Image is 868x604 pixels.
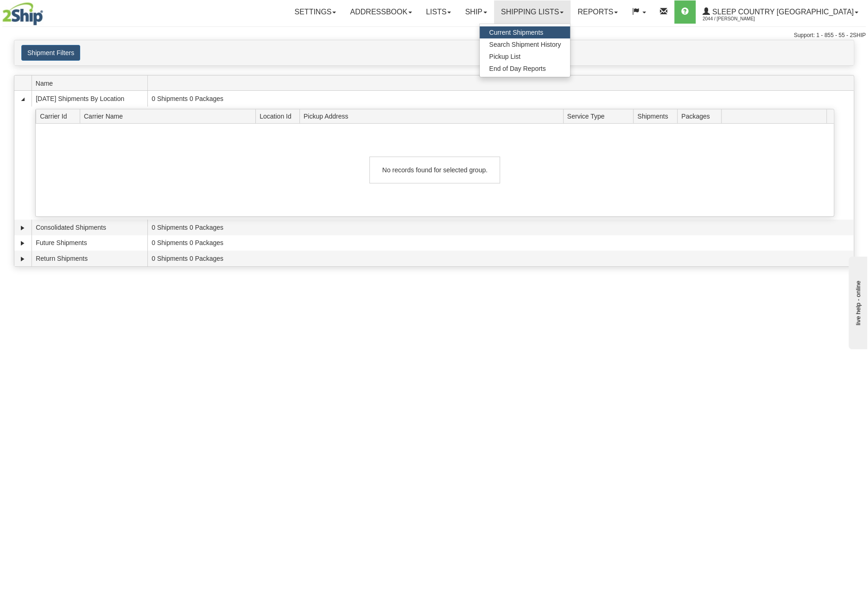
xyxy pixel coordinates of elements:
td: Consolidated Shipments [32,220,147,235]
div: Support: 1 - 855 - 55 - 2SHIP [2,31,866,39]
span: Packages [681,109,721,123]
span: Current Shipments [489,29,543,36]
span: Location Id [260,109,299,123]
span: Shipments [637,109,677,123]
td: 0 Shipments 0 Packages [147,220,854,235]
a: Expand [18,254,27,264]
a: Pickup List [480,50,570,63]
a: Expand [18,239,27,248]
td: 0 Shipments 0 Packages [147,235,854,251]
span: Service Type [567,109,634,123]
span: Pickup List [489,53,520,60]
a: Reports [570,0,625,24]
span: Pickup Address [304,109,563,123]
a: Settings [287,0,343,24]
a: Addressbook [343,0,419,24]
span: End of Day Reports [489,65,545,72]
iframe: chat widget [847,255,867,349]
td: Future Shipments [32,235,147,251]
a: Shipping lists [494,0,570,24]
img: logo2044.jpg [2,2,43,25]
div: live help - online [7,8,86,15]
a: Ship [458,0,494,24]
a: Current Shipments [480,26,570,38]
span: Carrier Id [40,109,80,123]
td: 0 Shipments 0 Packages [147,91,854,107]
span: 2044 / [PERSON_NAME] [703,14,772,24]
button: Shipment Filters [21,45,80,61]
a: Sleep Country [GEOGRAPHIC_DATA] 2044 / [PERSON_NAME] [696,0,865,24]
a: Lists [419,0,458,24]
a: End of Day Reports [480,63,570,75]
a: Expand [18,223,27,233]
span: Sleep Country [GEOGRAPHIC_DATA] [710,8,854,16]
a: Collapse [18,94,27,104]
span: Search Shipment History [489,41,561,48]
a: Search Shipment History [480,38,570,50]
span: Name [36,76,147,90]
td: 0 Shipments 0 Packages [147,251,854,266]
td: [DATE] Shipments By Location [32,91,147,107]
span: Carrier Name [84,109,256,123]
div: No records found for selected group. [369,157,500,183]
td: Return Shipments [32,251,147,266]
